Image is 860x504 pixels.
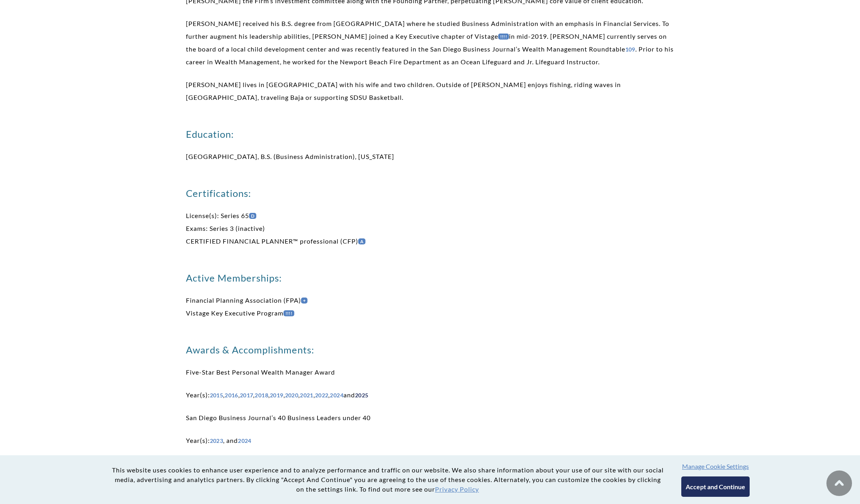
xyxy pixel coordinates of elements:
[186,294,674,319] p: Financial Planning Association (FPA) Vistage Key Executive Program
[186,366,674,379] p: Five-Star Best Personal Wealth Manager Award
[435,485,479,493] a: Privacy Policy
[186,434,674,447] p: Year(s): , and
[210,392,223,399] a: 2015
[240,392,253,399] a: 2017
[355,392,369,399] a: 2025
[186,411,674,424] p: San Diego Business Journal’s 40 Business Leaders under 40
[498,34,509,40] a: !!!!
[225,392,238,399] a: 2016
[238,437,251,444] a: 2024
[186,272,674,284] h3: Active Memberships:
[186,209,674,248] p: License(s): Series 65 Exams: Series 3 (inactive) CERTIFIED FINANCIAL PLANNER™ professional (CFP)
[682,462,749,470] button: Manage Cookie Settings
[186,343,674,356] h3: Awards & Accomplishments:
[186,187,674,200] h3: Certifications:
[270,392,283,399] a: 2019
[110,465,665,494] p: This website uses cookies to enhance user experience and to analyze performance and traffic on ou...
[625,46,635,53] a: 109
[255,392,268,399] a: 2018
[330,392,343,399] a: 2024
[285,392,299,399] a: 2020
[300,392,313,399] a: 2021
[315,392,329,399] a: 2022
[358,238,365,244] a: A
[681,476,750,497] button: Accept and Continue
[301,298,307,304] a: +
[186,389,674,401] p: Year(s): , , , , , , , , and
[283,310,295,316] a: !!!!
[186,78,674,104] p: [PERSON_NAME] lives in [GEOGRAPHIC_DATA] with his wife and two children. Outside of [PERSON_NAME]...
[186,128,674,141] h3: Education:
[249,213,256,219] a: D
[210,437,223,444] a: 2023
[186,150,674,163] p: [GEOGRAPHIC_DATA], B.S. (Business Administration), [US_STATE]
[186,17,674,68] p: [PERSON_NAME] received his B.S. degree from [GEOGRAPHIC_DATA] where he studied Business Administr...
